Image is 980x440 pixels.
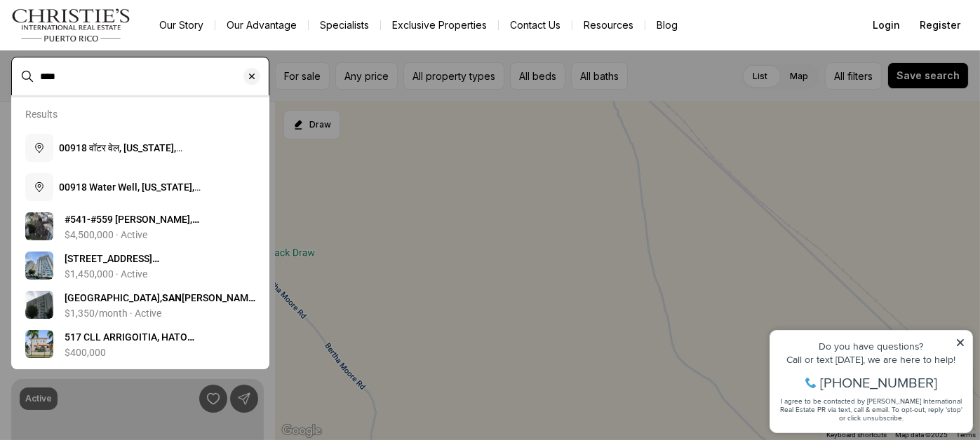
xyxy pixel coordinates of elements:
p: $4,500,000 · Active [65,229,147,240]
b: SAN [162,292,182,303]
a: View details: 517 CLL ARRIGOITIA, HATO REY [20,324,261,364]
span: 00918 Water Well, [US_STATE], [GEOGRAPHIC_DATA] [59,181,201,207]
div: Call or text [DATE], we are here to help! [15,45,203,55]
span: [PHONE_NUMBER] [58,66,175,80]
button: 00918 वॉटर वेल, [US_STATE], [GEOGRAPHIC_DATA] [20,128,261,167]
p: $1,450,000 · Active [65,268,147,280]
a: View details: #541-#559 SERGIO CUEVAS BUSTAMENTE, HATO REY WARD [20,207,261,246]
span: I agree to be contacted by [PERSON_NAME] International Real Estate PR via text, call & email. To ... [18,86,200,113]
span: Login [873,20,900,31]
span: #541-#559 [PERSON_NAME], [PERSON_NAME], [PERSON_NAME], 00918 [65,214,239,253]
img: logo [11,8,131,42]
a: Our Story [148,15,215,35]
button: Login [864,11,908,39]
p: $400,000 [65,347,106,358]
a: View details: 405 CALLE INGENIERO JUAN B RODRIGUEZ #1701 [20,246,261,285]
div: Do you have questions? [15,32,203,41]
a: View details: New Center Plaza RIO PIEDRAS [20,285,261,324]
a: Specialists [309,15,380,35]
span: Register [920,20,960,31]
span: [GEOGRAPHIC_DATA], [PERSON_NAME], 00918 [65,292,259,317]
span: 00918 वॉटर वेल, [US_STATE], [GEOGRAPHIC_DATA] [59,142,182,167]
span: 517 CLL ARRIGOITIA, HATO REY, [PERSON_NAME], 00918 [65,331,211,357]
button: Contact Us [499,15,572,35]
a: Blog [645,15,689,35]
span: [STREET_ADDRESS][PERSON_NAME], [PERSON_NAME], 00918 [65,253,239,292]
p: $1,350/month · Active [65,308,161,319]
a: Resources [572,15,645,35]
a: Exclusive Properties [381,15,498,35]
p: Results [25,109,58,120]
a: Our Advantage [215,15,308,35]
button: Clear search input [243,57,269,95]
button: Register [911,11,969,39]
button: 00918 Water Well, [US_STATE], [GEOGRAPHIC_DATA] [20,167,261,207]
